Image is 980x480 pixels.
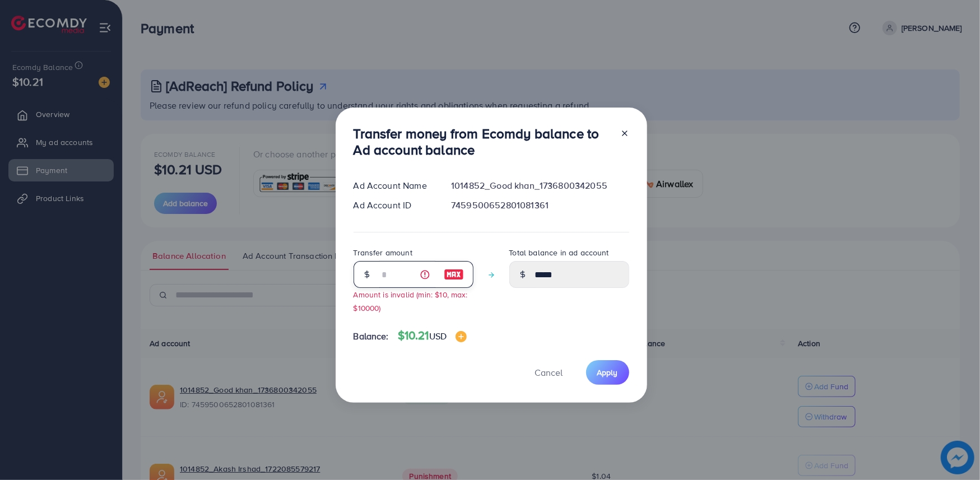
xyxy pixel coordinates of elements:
[442,179,638,192] div: 1014852_Good khan_1736800342055
[597,367,618,378] span: Apply
[354,125,611,158] h3: Transfer money from Ecomdy balance to Ad account balance
[442,199,638,212] div: 7459500652801081361
[429,330,447,342] span: USD
[444,268,464,281] img: image
[521,360,577,384] button: Cancel
[535,366,563,379] span: Cancel
[456,331,467,342] img: image
[354,289,468,313] small: Amount is invalid (min: $10, max: $10000)
[509,247,609,258] label: Total balance in ad account
[345,179,443,192] div: Ad Account Name
[398,329,467,343] h4: $10.21
[354,330,389,343] span: Balance:
[586,360,629,384] button: Apply
[345,199,443,212] div: Ad Account ID
[354,247,412,258] label: Transfer amount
